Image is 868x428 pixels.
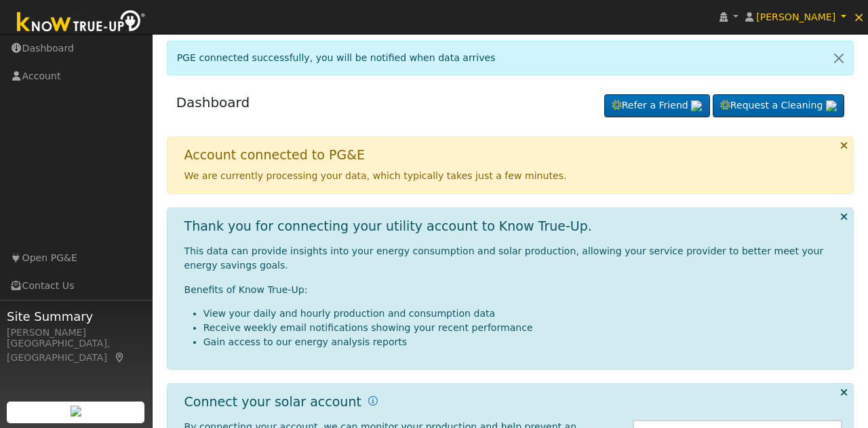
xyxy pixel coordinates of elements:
[184,246,824,271] span: This data can provide insights into your energy consumption and solar production, allowing your s...
[691,100,702,111] img: retrieve
[853,9,865,25] span: ×
[604,94,710,117] a: Refer a Friend
[184,394,361,410] h1: Connect your solar account
[176,94,250,111] a: Dashboard
[10,7,153,38] img: Know True-Up
[826,100,837,111] img: retrieve
[203,335,843,349] li: Gain access to our energy analysis reports
[71,406,81,416] img: retrieve
[756,12,835,22] span: [PERSON_NAME]
[203,321,843,335] li: Receive weekly email notifications showing your recent performance
[114,352,126,363] a: Map
[184,283,843,297] p: Benefits of Know True-Up:
[7,307,145,326] span: Site Summary
[184,218,592,234] h1: Thank you for connecting your utility account to Know True-Up.
[203,307,843,321] li: View your daily and hourly production and consumption data
[7,326,145,340] div: [PERSON_NAME]
[184,147,365,163] h1: Account connected to PG&E
[167,41,854,75] div: PGE connected successfully, you will be notified when data arrives
[184,170,567,181] span: We are currently processing your data, which typically takes just a few minutes.
[7,336,145,365] div: [GEOGRAPHIC_DATA], [GEOGRAPHIC_DATA]
[713,94,844,117] a: Request a Cleaning
[825,41,853,75] a: Close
